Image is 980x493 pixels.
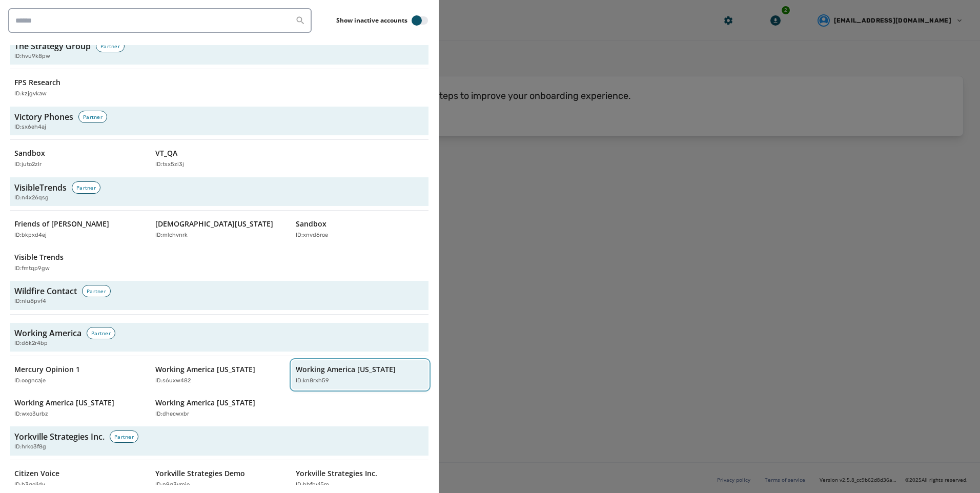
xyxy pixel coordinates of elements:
[155,160,184,169] p: ID: tsx5zi3j
[155,231,188,240] p: ID: mlchvnrk
[14,377,46,385] p: ID: oogncaje
[14,252,64,262] p: Visible Trends
[10,426,428,456] button: Yorkville Strategies Inc.PartnerID:hrko3f8g
[155,468,245,479] p: Yorkville Strategies Demo
[14,430,105,443] h3: Yorkville Strategies Inc.
[155,364,255,375] p: Working America [US_STATE]
[155,377,191,385] p: ID: s6uxw482
[10,360,147,389] button: Mercury Opinion 1ID:oogncaje
[151,394,288,423] button: Working America [US_STATE]ID:dhecwxbr
[151,360,288,389] button: Working America [US_STATE]ID:s6uxw482
[10,36,428,65] button: The Strategy GroupPartnerID:hvu9k8pw
[155,410,189,419] p: ID: dhecwxbr
[78,111,107,123] div: Partner
[10,215,147,244] button: Friends of [PERSON_NAME]ID:bkpxd4ej
[87,327,115,339] div: Partner
[155,219,273,229] p: [DEMOGRAPHIC_DATA][US_STATE]
[14,231,47,240] p: ID: bkpxd4ej
[82,285,111,297] div: Partner
[14,219,109,229] p: Friends of [PERSON_NAME]
[296,219,326,229] p: Sandbox
[14,160,42,169] p: ID: juto2zlr
[14,90,47,98] p: ID: kzjgvkaw
[10,281,428,310] button: Wildfire ContactPartnerID:nlu8pvf4
[14,398,114,408] p: Working America [US_STATE]
[10,73,147,102] button: FPS ResearchID:kzjgvkaw
[14,327,81,339] h3: Working America
[14,264,50,273] p: ID: fmtqp9gw
[14,181,67,194] h3: VisibleTrends
[155,148,177,158] p: VT_QA
[296,481,329,489] p: ID: hhfbvi5m
[14,52,50,61] span: ID: hvu9k8pw
[10,323,428,352] button: Working AmericaPartnerID:d6k2r4bp
[10,248,147,277] button: Visible TrendsID:fmtqp9gw
[151,215,288,244] button: [DEMOGRAPHIC_DATA][US_STATE]ID:mlchvnrk
[155,398,255,408] p: Working America [US_STATE]
[155,481,190,489] p: ID: n9q3ymio
[14,481,45,489] p: ID: b3goljdv
[10,107,428,136] button: Victory PhonesPartnerID:sx6eh4aj
[14,148,45,158] p: Sandbox
[296,468,377,479] p: Yorkville Strategies Inc.
[14,194,49,202] span: ID: n4x26qsg
[10,394,147,423] button: Working America [US_STATE]ID:wxo3urbz
[292,360,428,389] button: Working America [US_STATE]ID:kn8rxh59
[14,40,91,52] h3: The Strategy Group
[14,111,73,123] h3: Victory Phones
[14,77,60,88] p: FPS Research
[14,410,48,419] p: ID: wxo3urbz
[292,215,428,244] button: SandboxID:xnvd6roe
[336,16,407,25] label: Show inactive accounts
[14,297,46,306] span: ID: nlu8pvf4
[296,377,329,385] p: ID: kn8rxh59
[72,181,100,194] div: Partner
[296,231,328,240] p: ID: xnvd6roe
[14,285,77,297] h3: Wildfire Contact
[96,40,125,52] div: Partner
[10,177,428,207] button: VisibleTrendsPartnerID:n4x26qsg
[14,443,46,451] span: ID: hrko3f8g
[110,430,138,443] div: Partner
[296,364,396,375] p: Working America [US_STATE]
[14,339,48,348] span: ID: d6k2r4bp
[151,144,288,173] button: VT_QAID:tsx5zi3j
[14,468,59,479] p: Citizen Voice
[10,144,147,173] button: SandboxID:juto2zlr
[14,123,46,132] span: ID: sx6eh4aj
[14,364,80,375] p: Mercury Opinion 1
